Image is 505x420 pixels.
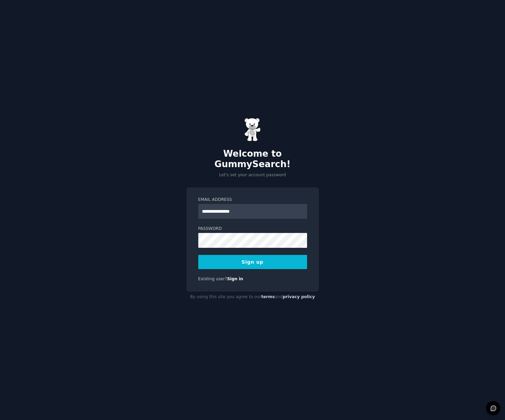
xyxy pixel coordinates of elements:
a: Sign in [227,277,243,281]
a: terms [261,294,275,299]
label: Email Address [198,197,307,203]
h2: Welcome to GummySearch! [186,149,319,170]
img: Gummy Bear [244,118,261,141]
p: Let's set your account password [186,172,319,178]
button: Sign up [198,255,307,269]
span: Existing user? [198,277,227,281]
a: privacy policy [283,294,315,299]
div: By using this site you agree to our and [186,292,319,303]
label: Password [198,226,307,232]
